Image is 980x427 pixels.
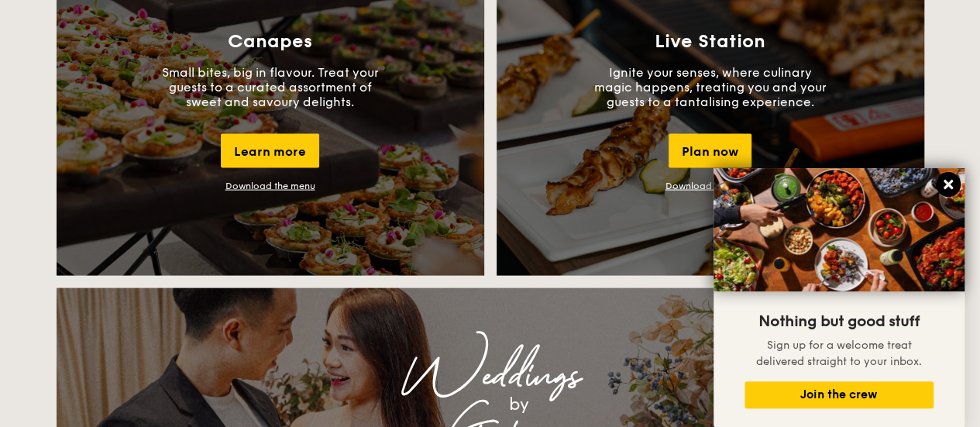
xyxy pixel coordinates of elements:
[225,181,315,191] a: Download the menu
[665,181,755,191] a: Download the menu
[744,381,934,408] button: Join the crew
[714,168,965,291] img: DSC07876-Edit02-Large.jpeg
[193,363,788,391] div: Weddings
[228,31,312,53] h3: Canapes
[756,339,922,368] span: Sign up for a welcome treat delivered straight to your inbox.
[669,134,751,168] div: Plan now
[594,65,827,109] p: Ignite your senses, where culinary magic happens, treating you and your guests to a tantalising e...
[655,31,765,53] h3: Live Station
[221,134,319,168] div: Learn more
[758,312,920,331] span: Nothing but good stuff
[250,391,788,418] div: by
[154,65,387,109] p: Small bites, big in flavour. Treat your guests to a curated assortment of sweet and savoury delig...
[936,172,961,197] button: Close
